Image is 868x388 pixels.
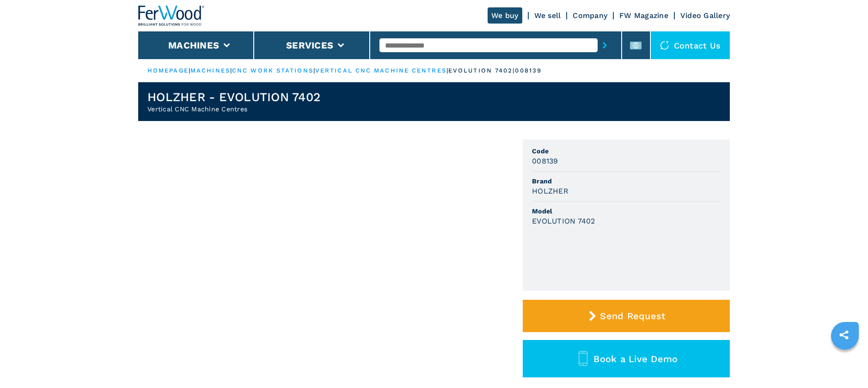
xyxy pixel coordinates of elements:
[313,67,315,74] span: |
[532,156,558,166] h3: 008139
[651,31,730,59] div: Contact us
[515,67,542,75] p: 008139
[147,104,320,114] h2: Vertical CNC Machine Centres
[532,206,721,216] span: Model
[232,67,313,74] a: cnc work stations
[168,40,219,51] button: Machines
[147,90,320,104] h1: HOLZHER - EVOLUTION 7402
[190,67,230,74] a: machines
[138,6,205,26] img: Ferwood
[230,67,232,74] span: |
[593,353,678,364] span: Book a Live Demo
[532,146,721,156] span: Code
[600,310,665,321] span: Send Request
[619,11,668,20] a: FW Magazine
[147,67,189,74] a: HOMEPAGE
[189,67,190,74] span: |
[488,7,522,24] a: We buy
[829,346,861,381] iframe: Chat
[532,176,721,186] span: Brand
[598,35,612,56] button: submit-button
[680,11,730,20] a: Video Gallery
[532,186,568,196] h3: HOLZHER
[573,11,607,20] a: Company
[832,323,856,346] a: sharethis
[532,216,595,226] h3: EVOLUTION 7402
[523,340,730,377] button: Book a Live Demo
[286,40,333,51] button: Services
[446,67,448,74] span: |
[448,67,515,75] p: evolution 7402 |
[534,11,561,20] a: We sell
[660,41,669,50] img: Contact us
[315,67,446,74] a: vertical cnc machine centres
[523,300,730,332] button: Send Request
